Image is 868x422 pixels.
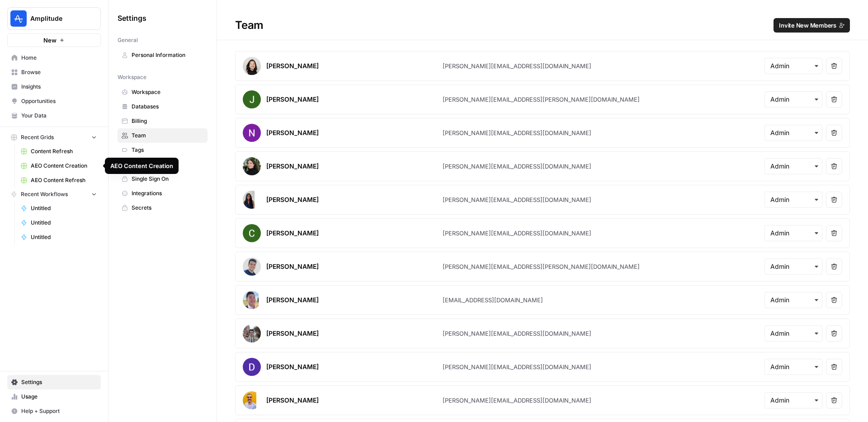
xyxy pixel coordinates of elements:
span: Insights [21,83,97,91]
span: Home [21,54,97,62]
img: avatar [243,124,261,142]
span: Recent Grids [21,133,54,141]
div: [PERSON_NAME] [266,295,319,305]
a: AEO Content Refresh [17,173,101,188]
span: Personal Information [132,51,203,59]
a: AEO Content Creation [17,159,101,173]
div: [PERSON_NAME] [266,195,319,204]
a: Single Sign On [118,172,208,186]
img: avatar [243,57,261,75]
a: Secrets [118,201,208,215]
span: Tags [132,146,203,154]
a: Browse [7,65,101,80]
span: Invite New Members [779,21,836,30]
span: Team [132,131,203,140]
a: Billing [118,114,208,128]
button: New [7,33,101,47]
span: Settings [21,378,97,386]
span: Untitled [31,219,97,227]
input: Admin [770,128,816,137]
div: [PERSON_NAME] [266,362,319,371]
a: Untitled [17,216,101,230]
span: Amplitude [30,14,85,23]
img: avatar [243,258,261,276]
span: Workspace [118,73,146,81]
div: [PERSON_NAME] [266,128,319,137]
a: Home [7,51,101,65]
a: Integrations [118,186,208,201]
button: Recent Workflows [7,188,101,201]
a: Your Data [7,108,101,123]
span: Secrets [132,204,203,212]
div: [PERSON_NAME][EMAIL_ADDRESS][DOMAIN_NAME] [443,61,591,70]
a: Content Refresh [17,144,101,159]
span: Single Sign On [132,175,203,183]
span: Databases [132,103,203,111]
div: [PERSON_NAME] [266,396,319,405]
span: Settings [118,13,146,23]
div: [PERSON_NAME] [266,95,319,104]
img: avatar [243,391,256,409]
img: Amplitude Logo [10,10,27,27]
div: [PERSON_NAME][EMAIL_ADDRESS][DOMAIN_NAME] [443,128,591,137]
a: Usage [7,389,101,404]
span: Billing [132,117,203,125]
input: Admin [770,329,816,338]
div: [PERSON_NAME] [266,162,319,171]
input: Admin [770,162,816,171]
input: Admin [770,362,816,371]
div: [PERSON_NAME][EMAIL_ADDRESS][PERSON_NAME][DOMAIN_NAME] [443,95,640,104]
span: Workspace [132,88,203,96]
button: Help + Support [7,404,101,418]
button: Workspace: Amplitude [7,7,101,30]
a: API Providers [118,157,208,172]
a: Team [118,128,208,143]
span: Usage [21,393,97,401]
button: Recent Grids [7,131,101,144]
div: [PERSON_NAME][EMAIL_ADDRESS][DOMAIN_NAME] [443,396,591,405]
a: Databases [118,99,208,114]
img: avatar [243,324,261,342]
span: Integrations [132,189,203,197]
span: Opportunities [21,97,97,105]
img: avatar [243,191,255,209]
a: Insights [7,80,101,94]
div: [PERSON_NAME] [266,262,319,271]
div: [EMAIL_ADDRESS][DOMAIN_NAME] [443,295,543,305]
div: [PERSON_NAME][EMAIL_ADDRESS][DOMAIN_NAME] [443,329,591,338]
span: Help + Support [21,407,97,415]
div: [PERSON_NAME][EMAIL_ADDRESS][DOMAIN_NAME] [443,162,591,171]
img: avatar [243,291,259,309]
img: avatar [243,157,261,175]
input: Admin [770,195,816,204]
input: Admin [770,262,816,271]
span: AEO Content Refresh [31,176,97,184]
div: Team [217,18,868,33]
div: [PERSON_NAME][EMAIL_ADDRESS][DOMAIN_NAME] [443,362,591,371]
button: Invite New Members [774,18,850,33]
input: Admin [770,229,816,238]
span: Untitled [31,233,97,241]
span: New [43,36,57,45]
input: Admin [770,95,816,104]
img: avatar [243,358,261,376]
a: Workspace [118,85,208,99]
a: Personal Information [118,48,208,62]
span: Content Refresh [31,147,97,155]
div: [PERSON_NAME] [266,329,319,338]
img: avatar [243,90,261,108]
span: AEO Content Creation [31,162,97,170]
span: Your Data [21,112,97,120]
div: [PERSON_NAME] [266,229,319,238]
span: API Providers [132,160,203,169]
span: Untitled [31,204,97,212]
div: [PERSON_NAME][EMAIL_ADDRESS][DOMAIN_NAME] [443,195,591,204]
div: [PERSON_NAME] [266,61,319,70]
a: Settings [7,375,101,389]
a: Untitled [17,201,101,216]
div: [PERSON_NAME][EMAIL_ADDRESS][PERSON_NAME][DOMAIN_NAME] [443,262,640,271]
div: [PERSON_NAME][EMAIL_ADDRESS][DOMAIN_NAME] [443,229,591,238]
input: Admin [770,295,816,305]
img: avatar [243,224,261,242]
span: General [118,36,138,44]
